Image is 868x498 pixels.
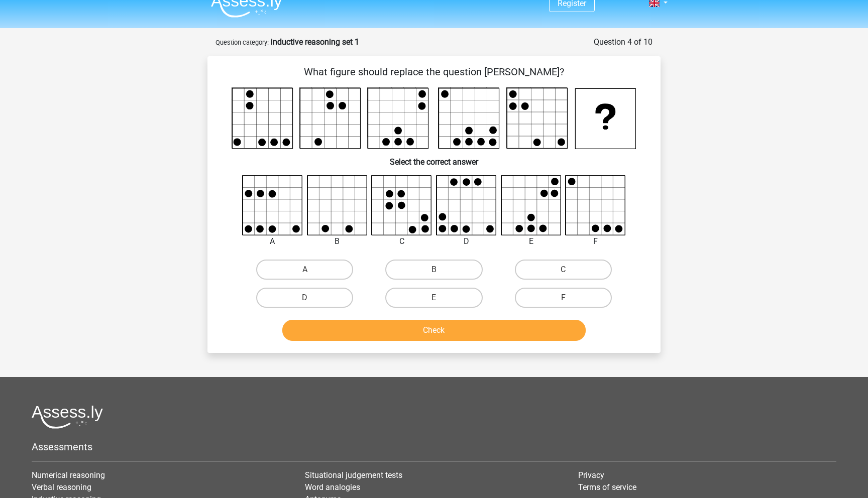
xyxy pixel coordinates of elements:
h6: Select the correct answer [224,149,644,167]
a: Situational judgement tests [305,470,402,480]
label: E [385,288,482,308]
div: E [493,235,569,247]
div: Question 4 of 10 [594,36,653,48]
a: Terms of service [578,482,636,492]
img: Assessly logo [32,405,103,429]
div: F [558,235,633,247]
a: Numerical reasoning [32,470,105,480]
a: Privacy [578,470,604,480]
label: A [256,260,353,280]
div: B [299,235,375,247]
label: B [385,260,482,280]
small: Question category: [215,39,269,46]
label: C [515,260,612,280]
label: D [256,288,353,308]
div: A [235,235,310,247]
p: What figure should replace the question [PERSON_NAME]? [224,64,644,79]
div: C [364,235,440,247]
div: D [428,235,504,247]
strong: inductive reasoning set 1 [271,37,359,47]
h5: Assessments [32,441,836,453]
label: F [515,288,612,308]
button: Check [282,320,586,341]
a: Verbal reasoning [32,482,91,492]
a: Word analogies [305,482,360,492]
